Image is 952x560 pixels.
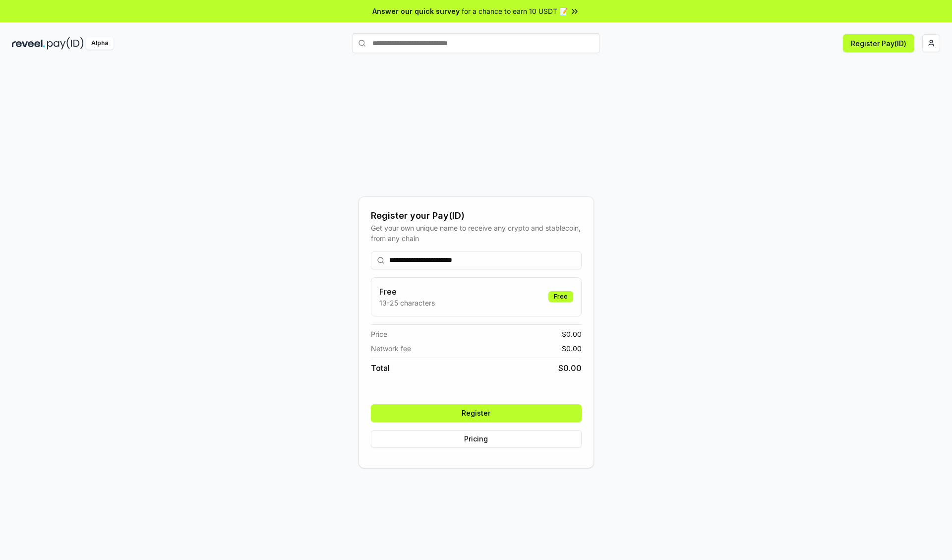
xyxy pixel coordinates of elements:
[371,223,582,244] div: Get your own unique name to receive any crypto and stablecoin, from any chain
[558,362,582,374] span: $ 0.00
[379,298,435,308] p: 13-25 characters
[371,209,582,223] div: Register your Pay(ID)
[86,37,114,50] div: Alpha
[562,343,582,354] span: $ 0.00
[379,286,435,298] h3: Free
[562,329,582,339] span: $ 0.00
[462,6,568,16] span: for a chance to earn 10 USDT 📝
[371,430,582,448] button: Pricing
[371,404,582,422] button: Register
[371,329,387,339] span: Price
[47,37,84,50] img: pay_id
[12,37,45,50] img: reveel_dark
[548,291,573,302] div: Free
[372,6,460,16] span: Answer our quick survey
[843,34,914,52] button: Register Pay(ID)
[371,362,390,374] span: Total
[371,343,411,354] span: Network fee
